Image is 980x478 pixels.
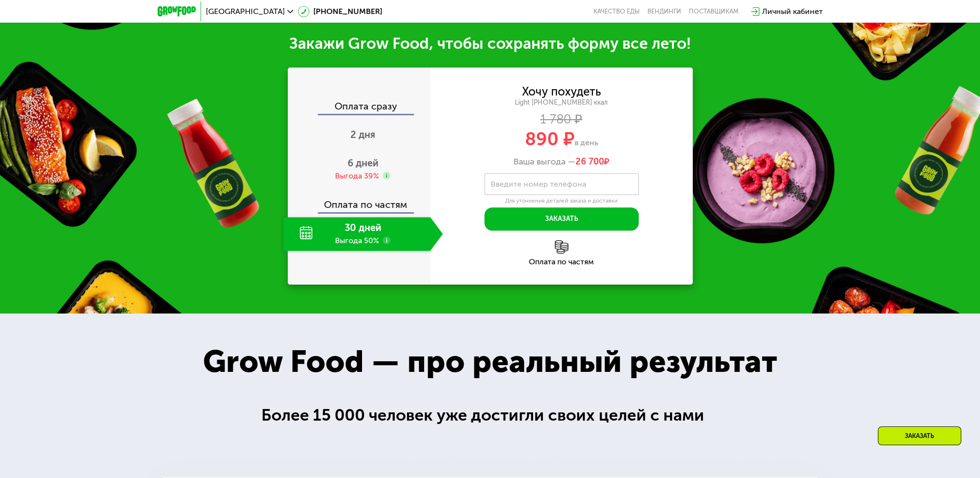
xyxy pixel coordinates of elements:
[484,197,639,205] div: Для уточнения деталей заказа и доставки
[484,207,639,231] button: Заказать
[576,156,604,167] span: 26 700
[689,8,738,15] div: поставщикам
[878,426,961,445] div: Заказать
[491,181,586,187] label: Введите номер телефона
[335,171,379,181] div: Выгода 39%
[350,129,376,140] span: 2 дня
[430,98,693,107] div: Light [PHONE_NUMBER] ккал
[522,86,601,97] div: Хочу похудеть
[430,258,693,266] div: Оплата по частям
[289,190,430,212] div: Оплата по частям
[593,8,640,15] a: Качество еды
[647,8,681,15] a: Вендинги
[298,6,382,17] a: [PHONE_NUMBER]
[576,157,609,167] span: ₽
[181,339,799,385] div: Grow Food — про реальный результат
[555,240,568,254] img: l6xcnZfty9opOoJh.png
[206,8,285,15] span: [GEOGRAPHIC_DATA]
[430,114,693,125] div: 1 780 ₽
[261,403,719,428] div: Более 15 000 человек уже достигли своих целей с нами
[348,157,378,169] span: 6 дней
[525,128,575,150] span: 890 ₽
[289,101,430,114] div: Оплата сразу
[762,6,823,17] div: Личный кабинет
[575,138,598,147] span: в день
[430,157,693,167] div: Ваша выгода —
